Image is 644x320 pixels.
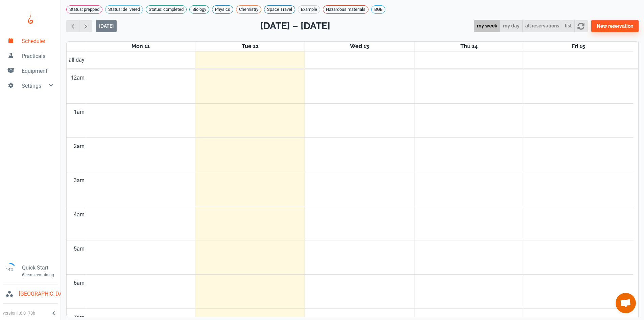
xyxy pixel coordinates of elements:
[298,6,320,13] span: Example
[372,6,385,13] span: BGE
[67,6,102,13] span: Status: prepped
[72,206,86,223] div: 4am
[298,5,320,14] div: Example
[79,20,92,33] button: Next week
[96,20,117,32] button: [DATE]
[616,293,636,313] a: Open chat
[105,6,143,13] span: Status: delivered
[591,20,639,32] button: New reservation
[323,6,368,13] span: Hazardous materials
[570,42,587,51] a: August 15, 2025
[146,6,186,13] span: Status: completed
[66,20,79,33] button: Previous week
[105,5,143,14] div: Status: delivered
[236,6,261,13] span: Chemistry
[189,5,209,14] div: Biology
[212,6,233,13] span: Physics
[67,56,86,64] span: all-day
[474,20,500,33] button: my week
[264,5,295,14] div: Space Travel
[574,20,588,33] button: refresh
[240,42,260,51] a: August 12, 2025
[212,5,233,14] div: Physics
[562,20,575,33] button: list
[323,5,368,14] div: Hazardous materials
[371,5,385,14] div: BGE
[260,19,330,33] h2: [DATE] – [DATE]
[349,42,371,51] a: August 13, 2025
[500,20,523,33] button: my day
[72,138,86,155] div: 2am
[69,69,86,86] div: 12am
[236,5,261,14] div: Chemistry
[146,5,187,14] div: Status: completed
[264,6,295,13] span: Space Travel
[72,172,86,189] div: 3am
[130,42,151,51] a: August 11, 2025
[72,275,86,292] div: 6am
[66,5,102,14] div: Status: prepped
[72,104,86,121] div: 1am
[190,6,209,13] span: Biology
[459,42,479,51] a: August 14, 2025
[72,240,86,257] div: 5am
[522,20,562,33] button: all reservations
